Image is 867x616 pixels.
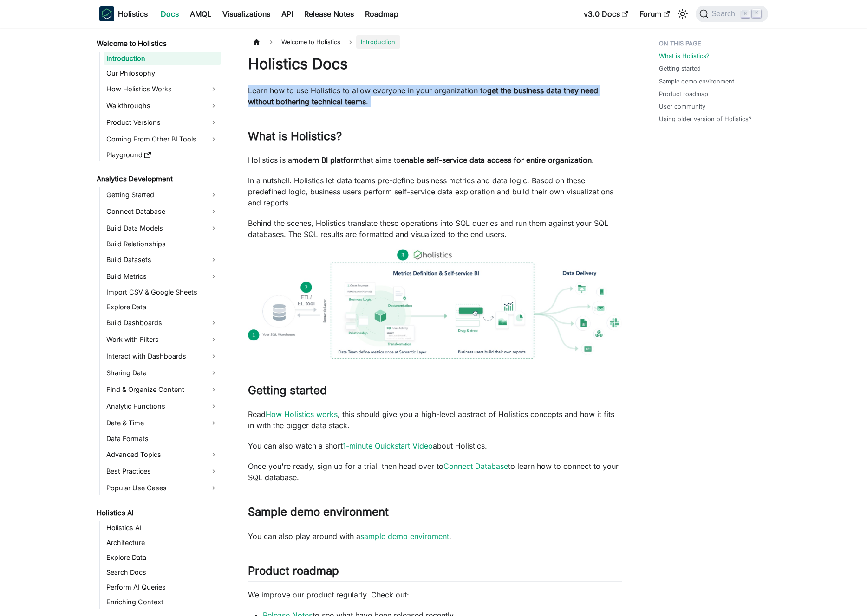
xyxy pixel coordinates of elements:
p: In a nutshell: Holistics let data teams pre-define business metrics and data logic. Based on thes... [248,175,622,208]
a: Using older version of Holistics? [659,115,752,123]
nav: Docs sidebar [90,28,229,616]
p: Behind the scenes, Holistics translate these operations into SQL queries and run them against you... [248,218,622,240]
p: You can also play around with a . [248,531,622,542]
a: Connect Database [443,462,508,471]
b: Holistics [118,8,148,19]
a: Data Formats [104,432,221,445]
a: Release Notes [299,6,359,21]
a: Popular Use Cases [104,481,221,495]
a: Explore Data [104,551,221,564]
a: Work with Filters [104,332,221,347]
a: Roadmap [359,6,404,21]
a: How Holistics works [266,410,338,419]
a: Build Metrics [104,269,221,284]
a: Visualizations [217,6,276,21]
a: Sharing Data [104,366,221,380]
a: Explore Data [104,301,221,314]
a: Analytics Development [94,173,221,186]
a: Getting started [659,64,701,73]
kbd: ⌘ [741,10,750,18]
p: You can also watch a short about Holistics. [248,440,622,451]
h2: What is Holistics? [248,129,622,147]
p: Read , this should give you a high-level abstract of Holistics concepts and how it fits in with t... [248,409,622,431]
a: Enriching Context [104,596,221,609]
a: Best Practices [104,464,221,479]
h1: Holistics Docs [248,55,622,73]
a: What is Holistics? [659,51,710,60]
span: Welcome to Holistics [277,35,345,49]
strong: modern BI platform [292,155,360,165]
a: Build Relationships [104,237,221,250]
h2: Product roadmap [248,564,622,582]
a: Connect Database [104,204,221,219]
span: Search [709,10,741,18]
a: Home page [248,35,266,49]
h2: Getting started [248,384,622,401]
button: Switch between dark and light mode (currently light mode) [675,6,690,21]
a: Sample demo environment [659,77,734,86]
h2: Sample demo environment [248,505,622,523]
a: v3.0 Docs [578,6,634,21]
a: Architecture [104,536,221,549]
a: Build Data Models [104,221,221,236]
a: Holistics AI [104,521,221,534]
a: API [276,6,299,21]
a: Our Philosophy [104,67,221,80]
a: Find & Organize Content [104,382,221,397]
a: Perform AI Queries [104,581,221,594]
p: Once you're ready, sign up for a trial, then head over to to learn how to connect to your SQL dat... [248,461,622,483]
strong: enable self-service data access for entire organization [401,155,592,165]
a: 1-minute Quickstart Video [343,441,433,450]
a: HolisticsHolistics [99,6,148,21]
a: Playground [104,148,221,161]
a: Build Dashboards [104,315,221,330]
a: Holistics AI [94,507,221,520]
button: Search (Command+K) [696,6,768,22]
a: Introduction [104,52,221,65]
a: Walkthroughs [104,98,221,113]
a: Import CSV & Google Sheets [104,286,221,299]
img: How Holistics fits in your Data Stack [248,249,622,359]
a: Welcome to Holistics [94,37,221,50]
p: Learn how to use Holistics to allow everyone in your organization to . [248,85,622,107]
p: Holistics is a that aims to . [248,154,622,166]
span: Introduction [356,35,400,49]
a: AMQL [184,6,217,21]
a: Product roadmap [659,90,708,98]
a: Search Docs [104,566,221,579]
a: Docs [155,6,184,21]
nav: Breadcrumbs [248,35,622,49]
a: Product Versions [104,115,221,130]
a: Interact with Dashboards [104,349,221,364]
kbd: K [752,9,761,18]
a: How Holistics Works [104,82,221,96]
img: Holistics [99,6,114,21]
a: User community [659,102,705,111]
a: Advanced Topics [104,447,221,462]
a: Build Datasets [104,252,221,267]
a: Forum [634,6,675,21]
a: Analytic Functions [104,399,221,414]
a: sample demo enviroment [360,532,449,541]
p: We improve our product regularly. Check out: [248,589,622,600]
a: Coming From Other BI Tools [104,132,221,147]
a: Date & Time [104,416,221,430]
a: Getting Started [104,187,221,202]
